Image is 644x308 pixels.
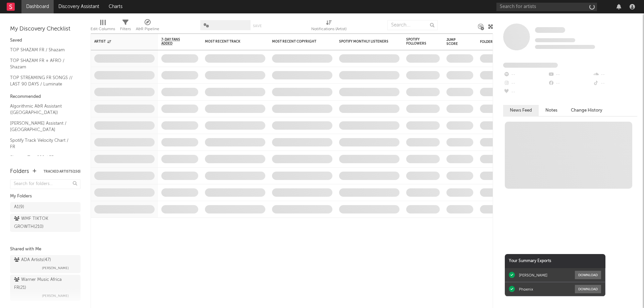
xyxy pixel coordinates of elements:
[519,273,547,278] div: [PERSON_NAME]
[42,264,69,272] span: [PERSON_NAME]
[539,105,564,116] button: Notes
[10,120,74,133] a: [PERSON_NAME] Assistant / [GEOGRAPHIC_DATA]
[10,255,80,273] a: ADA Artists(47)[PERSON_NAME]
[535,27,565,33] span: Some Artist
[503,63,558,68] span: Fans Added by Platform
[42,292,69,300] span: [PERSON_NAME]
[311,25,346,33] div: Notifications (Artist)
[10,57,74,71] a: TOP SHAZAM FR + AFRO / Shazam
[14,256,51,264] div: ADA Artists ( 47 )
[575,285,601,293] button: Download
[44,170,80,173] button: Tracked Artists(150)
[503,79,548,88] div: --
[10,103,74,116] a: Algorithmic A&R Assistant ([GEOGRAPHIC_DATA])
[91,17,115,36] div: Edit Columns
[480,40,530,44] div: Folders
[136,17,159,36] div: A&R Pipeline
[505,254,605,268] div: Your Summary Exports
[10,93,80,101] div: Recommended
[446,38,463,46] div: Jump Score
[535,38,575,42] span: Tracking Since: [DATE]
[161,38,188,46] span: 7-Day Fans Added
[14,276,75,292] div: Warner Music Africa FR ( 21 )
[10,137,74,150] a: Spotify Track Velocity Chart / FR
[10,275,80,301] a: Warner Music Africa FR(21)[PERSON_NAME]
[10,37,80,45] div: Saved
[387,20,438,30] input: Search...
[10,245,80,253] div: Shared with Me
[593,79,637,88] div: --
[10,74,74,88] a: TOP STREAMING FR SONGS // LAST 90 DAYS / Luminate
[10,168,29,176] div: Folders
[10,192,80,200] div: My Folders
[311,17,346,36] div: Notifications (Artist)
[593,70,637,79] div: --
[519,287,533,292] div: Phoenix
[548,79,592,88] div: --
[548,70,592,79] div: --
[575,271,601,279] button: Download
[535,45,595,49] span: 0 fans last week
[120,25,131,33] div: Filters
[14,215,61,231] div: WMF TIKTOK GROWTH ( 210 )
[120,17,131,36] div: Filters
[10,179,80,189] input: Search for folders...
[253,24,262,28] button: Save
[503,88,548,97] div: --
[10,214,80,232] a: WMF TIKTOK GROWTH(210)
[10,154,74,161] a: Shazam Top 200 / FR
[91,25,115,33] div: Edit Columns
[406,38,430,46] div: Spotify Followers
[339,40,389,44] div: Spotify Monthly Listeners
[496,3,597,11] input: Search for artists
[272,40,322,44] div: Most Recent Copyright
[14,203,24,211] div: A1 ( 9 )
[205,40,255,44] div: Most Recent Track
[10,46,74,54] a: TOP SHAZAM FR / Shazam
[535,27,565,34] a: Some Artist
[136,25,159,33] div: A&R Pipeline
[503,70,548,79] div: --
[503,105,539,116] button: News Feed
[10,202,80,212] a: A1(9)
[564,105,609,116] button: Change History
[94,40,145,44] div: Artist
[10,25,80,33] div: My Discovery Checklist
